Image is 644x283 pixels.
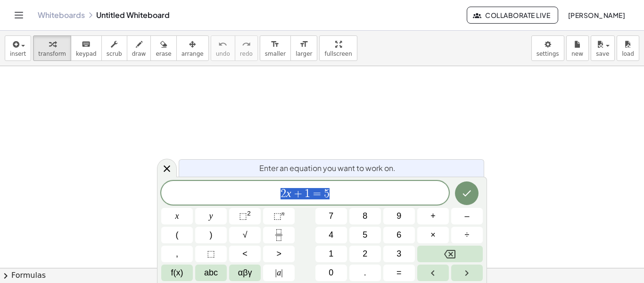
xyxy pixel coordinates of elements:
span: . [364,266,366,279]
span: = [310,188,324,199]
button: arrange [176,35,209,61]
button: settings [531,35,564,61]
span: draw [132,51,146,57]
button: insert [5,35,31,61]
button: x [161,208,193,224]
span: a [275,266,283,279]
button: Done [455,181,479,205]
button: ) [195,227,227,243]
span: 5 [324,188,330,199]
span: 1 [329,248,333,260]
span: transform [38,51,66,57]
span: – [464,210,469,223]
span: ⬚ [273,211,281,221]
span: + [430,210,436,223]
button: transform [33,35,71,61]
span: load [622,51,634,57]
button: fullscreen [319,35,357,61]
button: save [591,35,615,61]
button: erase [150,35,176,61]
span: Enter an equation you want to work on. [259,163,396,174]
button: 5 [349,227,381,243]
button: . [349,265,381,281]
span: f(x) [171,266,183,279]
span: x [175,210,179,223]
button: 9 [383,208,415,224]
span: new [571,51,583,57]
span: + [291,188,305,199]
button: Divide [451,227,483,243]
span: = [396,266,402,279]
span: 6 [396,229,401,241]
span: 4 [329,229,333,241]
button: 7 [315,208,347,224]
span: save [596,51,609,57]
sup: 2 [247,210,251,217]
button: Times [417,227,449,243]
button: Placeholder [195,246,227,262]
span: abc [204,266,218,279]
span: < [242,248,248,260]
button: y [195,208,227,224]
button: Greater than [263,246,295,262]
button: Alphabet [195,265,227,281]
span: y [209,210,213,223]
span: , [176,248,178,260]
button: Minus [451,208,483,224]
i: redo [242,39,251,50]
span: keypad [76,51,97,57]
a: Whiteboards [38,10,85,20]
button: 4 [315,227,347,243]
span: 2 [281,188,286,199]
span: arrange [182,51,204,57]
button: 3 [383,246,415,262]
i: format_size [299,39,308,50]
span: 1 [305,188,310,199]
span: 2 [363,248,367,260]
button: 0 [315,265,347,281]
span: ⬚ [207,248,215,260]
span: > [276,248,281,260]
span: undo [216,51,230,57]
span: settings [537,51,559,57]
span: Collaborate Live [475,11,550,19]
span: | [275,268,277,277]
button: format_sizelarger [290,35,317,61]
span: 9 [396,210,401,223]
button: 2 [349,246,381,262]
button: ( [161,227,193,243]
span: √ [243,229,248,241]
button: Greek alphabet [229,265,261,281]
button: , [161,246,193,262]
span: | [281,268,283,277]
i: undo [218,39,227,50]
button: Superscript [263,208,295,224]
span: αβγ [238,266,252,279]
span: scrub [107,51,122,57]
button: Fraction [263,227,295,243]
button: Absolute value [263,265,295,281]
span: 5 [363,229,367,241]
button: Equals [383,265,415,281]
i: format_size [271,39,280,50]
button: Collaborate Live [467,7,558,24]
span: larger [296,51,312,57]
button: redoredo [235,35,258,61]
button: [PERSON_NAME] [560,7,633,24]
span: smaller [265,51,286,57]
button: keyboardkeypad [71,35,102,61]
button: Plus [417,208,449,224]
button: undoundo [211,35,235,61]
button: Functions [161,265,193,281]
button: Right arrow [451,265,483,281]
button: Backspace [417,246,483,262]
span: insert [10,51,26,57]
span: ÷ [465,229,470,241]
var: x [286,187,291,199]
button: format_sizesmaller [260,35,291,61]
span: ⬚ [239,211,247,221]
span: redo [240,51,253,57]
button: load [617,35,639,61]
span: fullscreen [324,51,352,57]
button: draw [127,35,151,61]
